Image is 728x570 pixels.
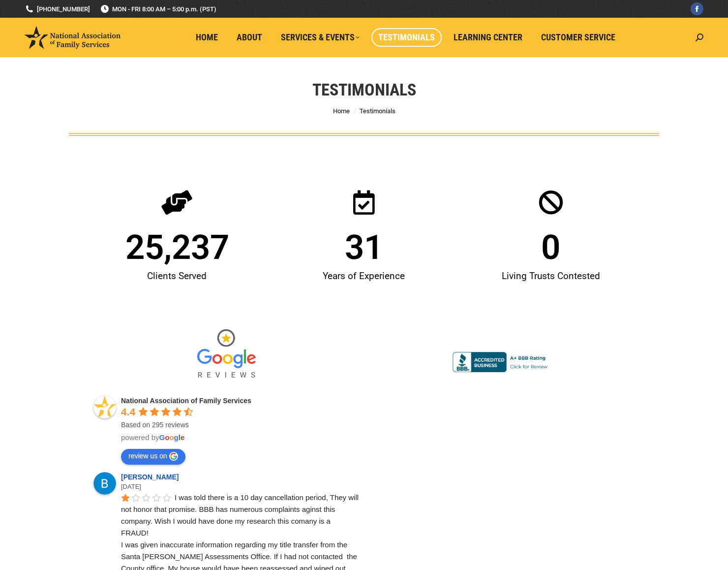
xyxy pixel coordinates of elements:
a: Customer Service [534,28,622,47]
span: g [174,433,179,442]
span: 31 [345,230,383,264]
a: Facebook page opens in new window [691,2,703,15]
span: G [159,433,165,442]
span: Customer Service [541,32,615,43]
span: Home [196,32,218,43]
div: Years of Experience [275,264,453,288]
span: 25,237 [125,230,229,264]
a: Learning Center [447,28,529,47]
span: Learning Center [454,32,522,43]
span: Services & Events [281,32,360,43]
div: Based on 295 reviews [121,420,359,430]
h1: Testimonials [312,79,416,100]
a: National Association of Family Services [121,397,251,405]
div: powered by [121,433,359,443]
span: l [179,433,181,442]
a: About [230,28,269,47]
img: National Association of Family Services [25,26,121,49]
div: Living Trusts Contested [462,264,639,288]
img: Accredited A+ with Better Business Bureau [453,352,551,373]
span: e [181,433,184,442]
a: Testimonials [371,28,442,47]
span: o [169,433,174,442]
a: [PERSON_NAME] [121,473,182,481]
img: Google Reviews [189,322,263,386]
div: Clients Served [89,264,266,288]
a: review us on [121,449,185,465]
span: About [237,32,262,43]
span: MON - FRI 8:00 AM – 5:00 p.m. (PST) [100,4,216,14]
span: Testimonials [360,107,395,115]
span: o [165,433,169,442]
a: [PHONE_NUMBER] [25,4,90,14]
span: Testimonials [378,32,435,43]
a: Home [189,28,225,47]
span: 0 [541,230,560,264]
div: [DATE] [121,482,359,492]
span: 4.4 [121,406,135,417]
a: Home [333,107,350,115]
